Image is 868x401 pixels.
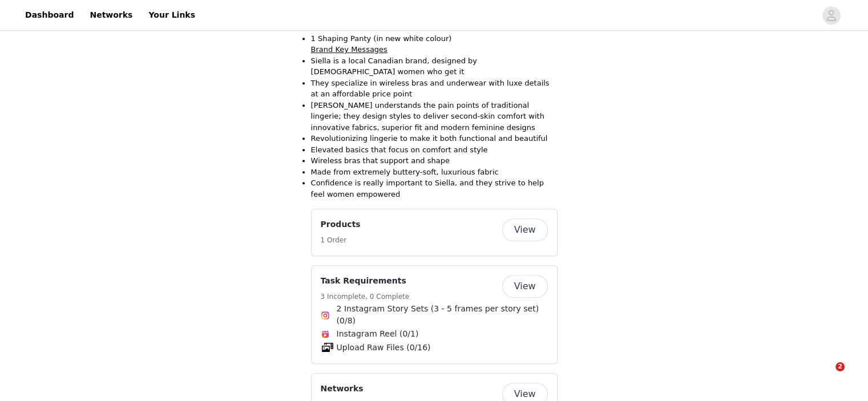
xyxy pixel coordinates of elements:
[321,235,361,245] h5: 1 Order
[18,2,80,28] a: Dashboard
[337,303,548,327] span: 2 Instagram Story Sets (3 - 5 frames per story set) (0/8)
[321,291,410,302] h5: 3 Incomplete, 0 Complete
[502,275,548,298] button: View
[311,265,558,364] div: Task Requirements
[311,179,544,199] span: Confidence is really important to Siella, and they strive to help feel women empowered
[142,2,202,28] a: Your Links
[321,383,364,395] h4: Networks
[311,56,477,76] span: Siella is a local Canadian brand, designed by [DEMOGRAPHIC_DATA] women who get it
[311,209,558,256] div: Products
[835,362,845,371] span: 2
[321,275,410,287] h4: Task Requirements
[502,218,548,241] button: View
[311,45,387,54] span: Brand Key Messages
[337,342,431,354] span: Upload Raw Files (0/16)
[311,145,488,154] span: Elevated basics that focus on comfort and style
[311,101,544,132] span: [PERSON_NAME] understands the pain points of traditional lingerie; they design styles to deliver ...
[311,168,499,176] span: Made from extremely buttery-soft, luxurious fabric
[311,33,558,44] li: 1 Shaping Panty (in new white colour)
[321,311,330,320] img: Instagram Icon
[321,330,330,339] img: Instagram Reels Icon
[321,218,361,230] h4: Products
[311,134,548,143] span: Revolutionizing lingerie to make it both functional and beautiful
[812,362,839,390] iframe: Intercom live chat
[311,79,550,99] span: They specialize in wireless bras and underwear with luxe details at an affordable price point
[311,156,450,165] span: Wireless bras that support and shape
[826,6,837,25] div: avatar
[337,328,419,340] span: Instagram Reel (0/1)
[83,2,139,28] a: Networks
